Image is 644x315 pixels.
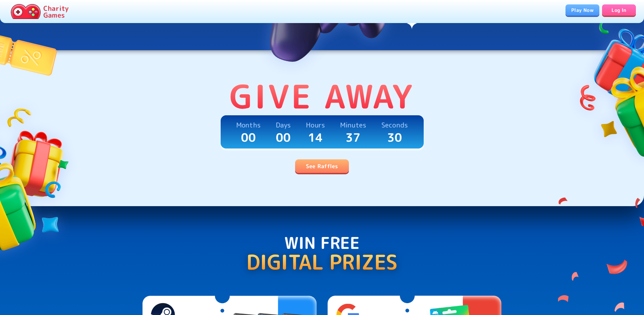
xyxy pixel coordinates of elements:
a: Play Now [565,4,599,16]
p: Hours [306,119,325,130]
p: 00 [241,130,256,144]
img: Charity.Games [11,4,41,19]
p: 30 [387,130,402,144]
p: 14 [308,130,323,144]
a: Log In [602,4,636,16]
p: Charity Games [43,5,69,18]
p: Minutes [340,119,366,130]
p: Digital Prizes [246,250,398,274]
p: Give Away [229,77,415,115]
a: See Raffles [295,159,349,173]
a: Months00Days00Hours14Minutes37Seconds30 [221,115,424,149]
p: Months [236,119,261,130]
p: 00 [276,130,291,144]
p: 37 [346,130,361,144]
p: Days [276,119,291,130]
p: Win Free [246,233,398,252]
a: Charity Games [8,3,71,20]
p: Seconds [381,119,408,130]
